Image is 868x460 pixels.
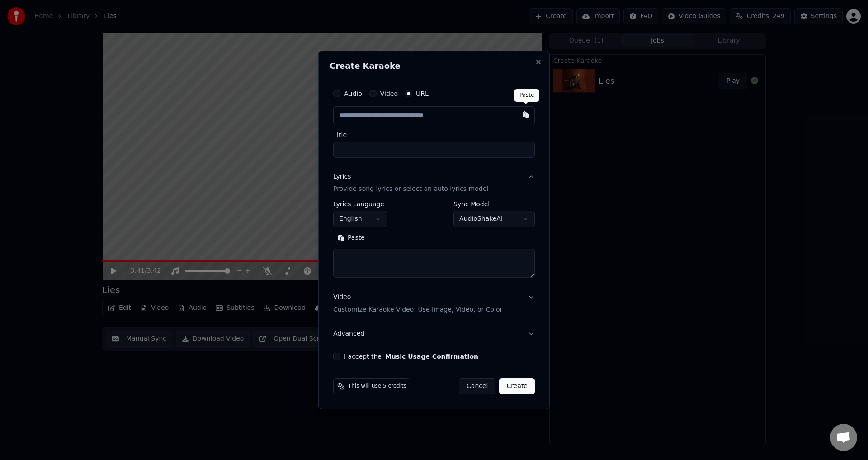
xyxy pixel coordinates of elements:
button: Create [499,378,535,394]
button: VideoCustomize Karaoke Video: Use Image, Video, or Color [333,286,535,322]
label: Sync Model [453,201,535,208]
button: Advanced [333,322,535,346]
div: LyricsProvide song lyrics or select an auto lyrics model [333,201,535,285]
p: Provide song lyrics or select an auto lyrics model [333,185,488,194]
label: I accept the [344,353,478,360]
div: Lyrics [333,172,351,181]
label: Title [333,132,535,138]
label: Lyrics Language [333,201,387,208]
h2: Create Karaoke [330,62,538,70]
button: I accept the [385,353,478,360]
button: Paste [333,231,369,246]
span: This will use 5 credits [348,383,406,390]
label: Video [380,90,398,97]
p: Customize Karaoke Video: Use Image, Video, or Color [333,305,502,314]
button: Cancel [459,378,495,394]
label: URL [416,90,429,97]
label: Audio [344,90,362,97]
div: Video [333,293,502,315]
button: LyricsProvide song lyrics or select an auto lyrics model [333,165,535,201]
div: Paste [514,89,539,102]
